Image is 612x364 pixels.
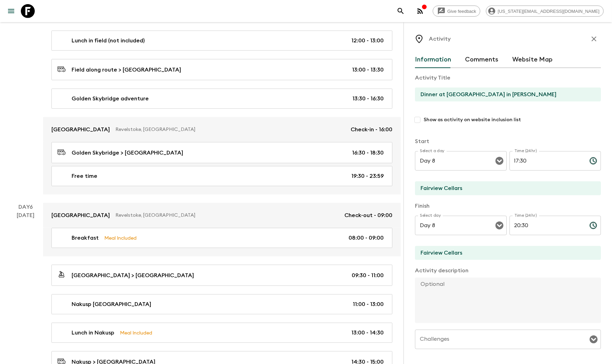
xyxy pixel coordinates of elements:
[51,166,392,186] a: Free time19:30 - 23:59
[486,6,604,17] div: [US_STATE][EMAIL_ADDRESS][DOMAIN_NAME]
[415,202,601,210] p: Finish
[495,156,504,166] button: Open
[420,213,441,218] label: Select day
[420,148,444,154] label: Select a day
[51,89,392,109] a: Golden Skybridge adventure13:30 - 16:30
[514,148,537,154] label: Time (24hr)
[43,117,401,142] a: [GEOGRAPHIC_DATA]Revelstoke, [GEOGRAPHIC_DATA]Check-in - 16:00
[352,271,384,280] p: 09:30 - 11:00
[72,36,145,45] p: Lunch in field (not included)
[352,66,384,74] p: 13:00 - 13:30
[344,211,392,220] p: Check-out - 09:00
[424,116,521,123] span: Show as activity on website inclusion list
[51,211,110,220] p: [GEOGRAPHIC_DATA]
[351,125,392,134] p: Check-in - 16:00
[115,212,339,219] p: Revelstoke, [GEOGRAPHIC_DATA]
[51,142,392,163] a: Golden Skybridge > [GEOGRAPHIC_DATA]16:30 - 18:30
[72,234,99,242] p: Breakfast
[443,9,480,14] span: Give feedback
[415,181,595,195] input: Start Location
[349,234,384,242] p: 08:00 - 09:00
[72,94,149,103] p: Golden Skybridge adventure
[509,151,584,171] input: hh:mm
[51,125,110,134] p: [GEOGRAPHIC_DATA]
[115,126,345,133] p: Revelstoke, [GEOGRAPHIC_DATA]
[8,203,43,211] p: Day 6
[104,234,137,242] p: Meal Included
[415,266,601,275] p: Activity description
[415,51,451,68] button: Information
[351,329,384,337] p: 13:00 - 14:30
[394,4,408,18] button: search adventures
[352,94,384,103] p: 13:30 - 16:30
[465,51,498,68] button: Comments
[4,4,18,18] button: menu
[415,88,595,101] input: E.g Hozuagawa boat tour
[51,31,392,51] a: Lunch in field (not included)12:00 - 13:00
[429,35,451,43] p: Activity
[415,137,601,146] p: Start
[72,329,114,337] p: Lunch in Nakusp
[120,329,152,337] p: Meal Included
[512,51,553,68] button: Website Map
[433,6,480,17] a: Give feedback
[352,149,384,157] p: 16:30 - 18:30
[415,74,601,82] p: Activity Title
[351,36,384,45] p: 12:00 - 13:00
[72,271,194,280] p: [GEOGRAPHIC_DATA] > [GEOGRAPHIC_DATA]
[51,228,392,248] a: BreakfastMeal Included08:00 - 09:00
[509,216,584,235] input: hh:mm
[353,300,384,308] p: 11:00 - 13:00
[51,59,392,80] a: Field along route > [GEOGRAPHIC_DATA]13:00 - 13:30
[72,66,181,74] p: Field along route > [GEOGRAPHIC_DATA]
[72,149,183,157] p: Golden Skybridge > [GEOGRAPHIC_DATA]
[51,323,392,343] a: Lunch in NakuspMeal Included13:00 - 14:30
[586,218,600,232] button: Choose time, selected time is 8:30 PM
[494,9,603,14] span: [US_STATE][EMAIL_ADDRESS][DOMAIN_NAME]
[351,172,384,180] p: 19:30 - 23:59
[415,246,595,260] input: End Location (leave blank if same as Start)
[43,203,401,228] a: [GEOGRAPHIC_DATA]Revelstoke, [GEOGRAPHIC_DATA]Check-out - 09:00
[514,213,537,218] label: Time (24hr)
[495,221,504,230] button: Open
[589,334,598,344] button: Open
[72,172,97,180] p: Free time
[51,294,392,314] a: Nakusp [GEOGRAPHIC_DATA]11:00 - 13:00
[72,300,151,308] p: Nakusp [GEOGRAPHIC_DATA]
[51,265,392,286] a: [GEOGRAPHIC_DATA] > [GEOGRAPHIC_DATA]09:30 - 11:00
[586,154,600,168] button: Choose time, selected time is 5:30 PM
